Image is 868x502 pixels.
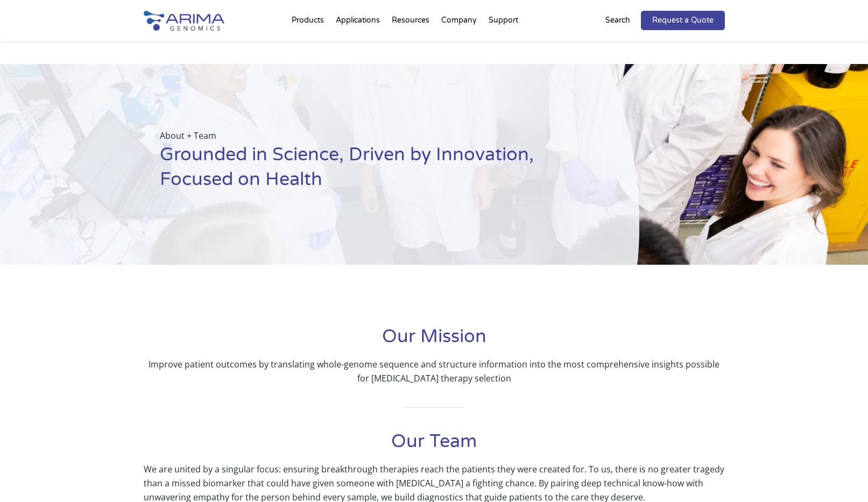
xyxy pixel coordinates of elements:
[144,324,725,357] h1: Our Mission
[641,11,725,30] a: Request a Quote
[144,11,224,31] img: Arima-Genomics-logo
[605,13,630,27] p: Search
[144,357,725,385] p: Improve patient outcomes by translating whole-genome sequence and structure information into the ...
[144,429,725,462] h1: Our Team
[160,143,585,200] h1: Grounded in Science, Driven by Innovation, Focused on Health
[160,129,585,143] p: About + Team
